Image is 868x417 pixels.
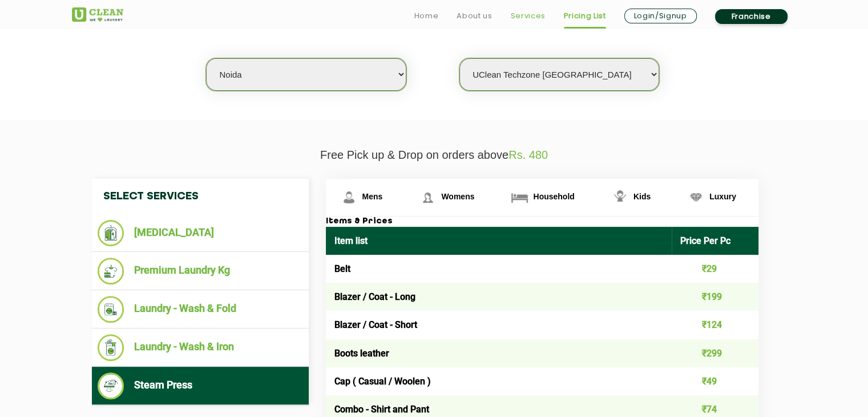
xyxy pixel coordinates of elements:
[98,296,303,323] li: Laundry - Wash & Fold
[98,334,303,361] li: Laundry - Wash & Iron
[457,9,492,23] a: About us
[510,9,545,23] a: Services
[98,220,303,246] li: [MEDICAL_DATA]
[98,220,124,246] img: Dry Cleaning
[72,149,797,162] p: Free Pick up & Drop on orders above
[326,283,672,311] td: Blazer / Coat - Long
[633,192,651,201] span: Kids
[564,9,606,23] a: Pricing List
[326,311,672,339] td: Blazer / Coat - Short
[92,179,309,214] h4: Select Services
[672,339,758,367] td: ₹299
[510,187,530,207] img: Household
[362,192,383,201] span: Mens
[610,187,630,207] img: Kids
[98,372,124,399] img: Steam Press
[414,9,439,23] a: Home
[98,258,303,284] li: Premium Laundry Kg
[672,227,758,255] th: Price Per Pc
[624,9,697,23] a: Login/Signup
[326,227,672,255] th: Item list
[533,192,574,201] span: Household
[339,187,359,207] img: Mens
[672,311,758,339] td: ₹124
[672,255,758,283] td: ₹29
[326,339,672,367] td: Boots leather
[709,192,736,201] span: Luxury
[98,372,303,399] li: Steam Press
[326,216,758,227] h3: Items & Prices
[72,7,123,22] img: UClean Laundry and Dry Cleaning
[418,187,438,207] img: Womens
[686,187,706,207] img: Luxury
[441,192,474,201] span: Womens
[326,367,672,395] td: Cap ( Casual / Woolen )
[672,367,758,395] td: ₹49
[98,296,124,323] img: Laundry - Wash & Fold
[98,258,124,284] img: Premium Laundry Kg
[715,9,788,24] a: Franchise
[508,149,548,161] span: Rs. 480
[672,283,758,311] td: ₹199
[98,334,124,361] img: Laundry - Wash & Iron
[326,255,672,283] td: Belt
